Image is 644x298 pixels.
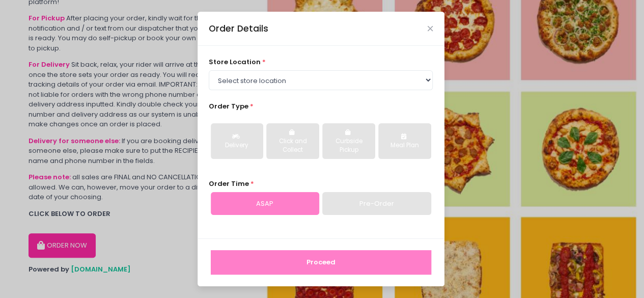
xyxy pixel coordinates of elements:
[209,22,268,35] div: Order Details
[211,123,263,159] button: Delivery
[329,137,368,155] div: Curbside Pickup
[322,123,375,159] button: Curbside Pickup
[385,141,424,150] div: Meal Plan
[378,123,431,159] button: Meal Plan
[266,123,319,159] button: Click and Collect
[209,101,248,111] span: Order Type
[428,26,433,31] button: Close
[209,179,249,188] span: Order Time
[273,137,312,155] div: Click and Collect
[218,141,256,150] div: Delivery
[209,57,261,67] span: store location
[211,250,431,275] button: Proceed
